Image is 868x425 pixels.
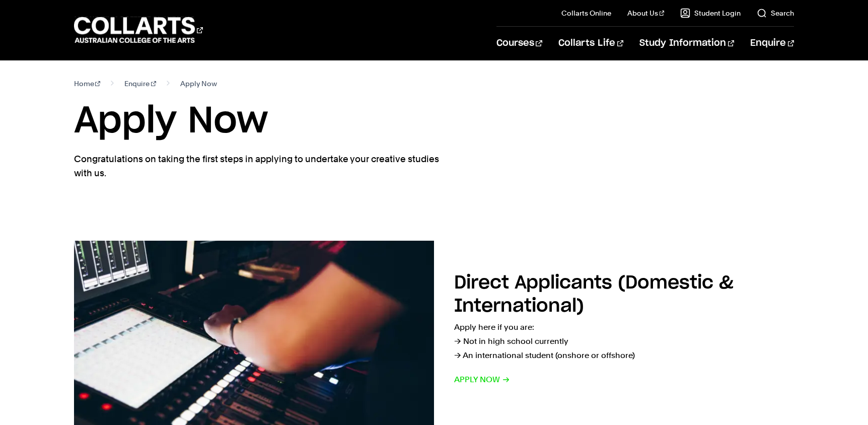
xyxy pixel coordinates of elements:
span: Apply Now [180,77,217,91]
a: Courses [496,27,542,60]
h2: Direct Applicants (Domestic & International) [454,274,734,316]
a: Student Login [680,8,741,18]
p: Congratulations on taking the first steps in applying to undertake your creative studies with us. [74,152,442,180]
a: Home [74,77,101,91]
a: Search [757,8,794,18]
a: Collarts Life [558,27,623,60]
a: About Us [627,8,665,18]
span: Apply now [454,373,510,387]
a: Enquire [750,27,794,60]
a: Enquire [124,77,156,91]
a: Collarts Online [561,8,611,18]
div: Go to homepage [74,16,203,44]
p: Apply here if you are: → Not in high school currently → An international student (onshore or offs... [454,320,794,363]
h1: Apply Now [74,99,794,144]
a: Study Information [639,27,734,60]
